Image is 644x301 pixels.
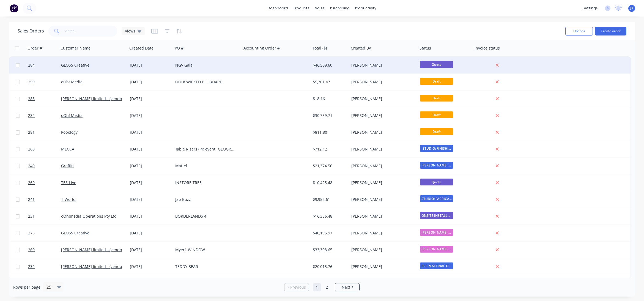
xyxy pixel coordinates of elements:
[28,130,35,135] span: 281
[130,62,171,68] div: [DATE]
[130,113,171,118] div: [DATE]
[28,113,35,118] span: 282
[351,146,412,152] div: [PERSON_NAME]
[175,45,183,51] div: PO #
[313,214,345,219] div: $16,386.48
[475,45,500,51] div: Invoice status
[28,242,61,258] a: 260
[313,247,345,253] div: $33,308.65
[351,163,412,169] div: [PERSON_NAME]
[352,4,379,12] div: productivity
[61,96,144,101] a: [PERSON_NAME] limited - (vendor #7008950)
[28,275,61,292] a: 240
[125,28,135,34] span: Views
[61,45,91,51] div: Customer Name
[61,197,76,202] a: T-World
[129,45,154,51] div: Created Date
[175,79,236,85] div: OOH! WICKED BILLBOARD
[351,45,371,51] div: Created By
[282,283,362,291] ul: Pagination
[130,264,171,269] div: [DATE]
[13,284,40,290] span: Rows per page
[313,197,345,202] div: $9,952.61
[342,284,350,290] span: Next
[28,57,61,73] a: 284
[420,179,453,185] span: Quote
[130,197,171,202] div: [DATE]
[351,214,412,219] div: [PERSON_NAME]
[130,163,171,169] div: [DATE]
[28,225,61,241] a: 275
[313,62,345,68] div: $46,569.60
[284,284,309,290] a: Previous page
[420,162,453,169] span: [PERSON_NAME] - DESIGN
[28,45,42,51] div: Order #
[175,197,236,202] div: Jap Buzz
[327,4,352,12] div: purchasing
[61,247,144,252] a: [PERSON_NAME] limited - (vendor #7008950)
[28,141,61,157] a: 263
[130,247,171,253] div: [DATE]
[351,230,412,236] div: [PERSON_NAME]
[323,283,331,291] a: Page 2
[351,180,412,185] div: [PERSON_NAME]
[61,264,144,269] a: [PERSON_NAME] limited - (vendor #7008950)
[420,229,453,236] span: [PERSON_NAME] - DESIGN
[420,61,453,68] span: Quote
[265,4,291,12] a: dashboard
[28,91,61,107] a: 283
[313,79,345,85] div: $5,301.47
[351,79,412,85] div: [PERSON_NAME]
[420,111,453,118] span: Draft
[61,79,83,84] a: oOh! Media
[28,197,35,202] span: 241
[595,27,626,35] button: Create order
[18,28,44,34] h1: Sales Orders
[175,62,236,68] div: NGV Gala
[28,124,61,141] a: 281
[420,95,453,102] span: Draft
[61,230,89,236] a: GLOSS Creative
[130,146,171,152] div: [DATE]
[291,4,312,12] div: products
[61,214,117,219] a: oOh!media Operations Pty Ltd
[28,180,35,185] span: 269
[313,283,321,291] a: Page 1 is your current page
[351,62,412,68] div: [PERSON_NAME]
[420,262,453,269] span: PRE-MATERIAL OR...
[28,258,61,275] a: 232
[130,214,171,219] div: [DATE]
[313,146,345,152] div: $712.12
[28,191,61,208] a: 241
[61,146,74,152] a: MECCA
[313,180,345,185] div: $10,425.48
[28,264,35,269] span: 232
[313,113,345,118] div: $30,759.71
[313,96,345,102] div: $18.16
[130,180,171,185] div: [DATE]
[28,96,35,102] span: 283
[312,45,327,51] div: Total ($)
[175,214,236,219] div: BORDERLANDS 4
[351,264,412,269] div: [PERSON_NAME]
[10,4,18,12] img: Factory
[61,180,76,185] a: TES-Live
[312,4,327,12] div: sales
[420,78,453,85] span: Draft
[580,4,601,12] div: settings
[420,246,453,253] span: [PERSON_NAME] - DESIGN
[313,264,345,269] div: $20,015.76
[175,163,236,169] div: Mattel
[420,45,431,51] div: Status
[28,74,61,90] a: 259
[243,45,280,51] div: Accounting Order #
[28,230,35,236] span: 275
[313,230,345,236] div: $40,195.97
[175,264,236,269] div: TEDDY BEAR
[351,130,412,135] div: [PERSON_NAME]
[351,96,412,102] div: [PERSON_NAME]
[420,145,453,152] span: STUDIO: FINISHI...
[420,195,453,202] span: STUDIO: FABRICA...
[130,79,171,85] div: [DATE]
[290,284,306,290] span: Previous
